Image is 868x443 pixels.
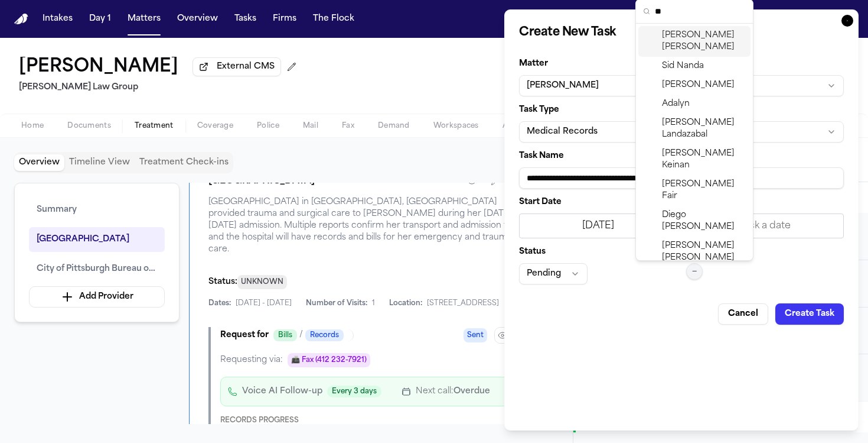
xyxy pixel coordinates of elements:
[662,179,746,202] span: [PERSON_NAME] Fair
[662,240,746,264] span: [PERSON_NAME] [PERSON_NAME]
[662,60,704,72] span: Sid Nanda
[519,24,844,41] h2: Create New Task
[519,75,844,96] button: [PERSON_NAME]
[519,121,844,143] button: Medical Records
[686,214,844,238] button: Pick a date
[519,263,588,284] button: Pending
[694,219,836,233] div: Pick a date
[686,198,844,206] label: Target Date
[519,248,677,256] label: Status
[519,106,844,114] label: Task Type
[527,219,669,233] div: [DATE]
[662,148,746,172] span: [PERSON_NAME] Keinan
[662,117,746,141] span: [PERSON_NAME] Landazabal
[662,98,690,110] span: Adalyn
[636,24,753,260] div: Suggestions
[692,267,697,276] span: —
[662,79,735,91] span: [PERSON_NAME]
[686,263,703,280] button: —
[519,198,677,206] label: Start Date
[718,303,768,325] button: Cancel
[519,214,677,238] button: [DATE]
[662,30,746,53] span: [PERSON_NAME] [PERSON_NAME]
[519,151,564,160] span: Task Name
[775,303,844,325] button: Create Task
[662,209,746,233] span: Diego [PERSON_NAME]
[519,60,844,68] label: Matter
